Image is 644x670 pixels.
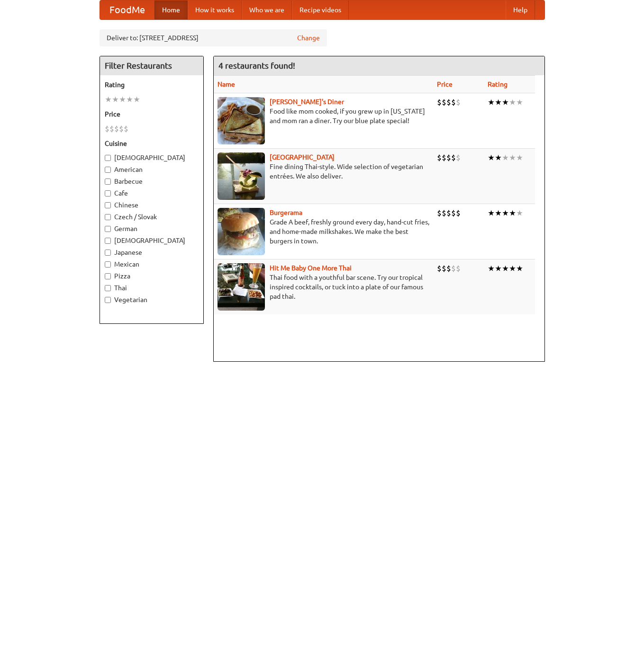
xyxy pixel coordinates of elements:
[456,208,461,218] li: $
[451,152,456,163] li: $
[509,152,516,163] li: ★
[124,124,128,134] li: $
[105,200,199,210] label: Chinese
[133,94,140,105] li: ★
[112,94,119,105] li: ★
[270,98,344,106] a: [PERSON_NAME]'s Diner
[114,124,119,134] li: $
[105,285,111,291] input: Thai
[105,139,199,148] h5: Cuisine
[495,97,502,107] li: ★
[105,165,199,174] label: American
[270,209,302,216] a: Burgerama
[105,109,199,119] h5: Price
[437,263,442,274] li: $
[154,0,188,19] a: Home
[516,152,523,163] li: ★
[488,97,495,107] li: ★
[218,80,235,88] a: Name
[119,124,124,134] li: $
[502,97,509,107] li: ★
[509,263,516,274] li: ★
[105,273,111,279] input: Pizza
[495,208,502,218] li: ★
[442,208,446,218] li: $
[456,152,461,163] li: $
[442,263,446,274] li: $
[442,152,446,163] li: $
[105,259,199,269] label: Mexican
[437,208,442,218] li: $
[105,179,111,185] input: Barbecue
[218,208,265,255] img: burgerama.jpg
[509,97,516,107] li: ★
[516,263,523,274] li: ★
[105,248,199,257] label: Japanese
[105,80,199,89] h5: Rating
[119,94,126,105] li: ★
[105,167,111,173] input: American
[105,153,199,162] label: [DEMOGRAPHIC_DATA]
[488,80,508,88] a: Rating
[446,97,451,107] li: $
[105,224,199,233] label: German
[442,97,446,107] li: $
[502,152,509,163] li: ★
[218,61,295,70] ng-pluralize: 4 restaurants found!
[502,208,509,218] li: ★
[218,97,265,144] img: sallys.jpg
[446,152,451,163] li: $
[509,208,516,218] li: ★
[105,188,199,198] label: Cafe
[437,80,453,88] a: Price
[270,264,352,272] a: Hit Me Baby One More Thai
[100,29,327,46] div: Deliver to: [STREET_ADDRESS]
[218,273,430,301] p: Thai food with a youthful bar scene. Try our tropical inspired cocktails, or tuck into a plate of...
[105,236,199,245] label: [DEMOGRAPHIC_DATA]
[488,263,495,274] li: ★
[297,33,320,43] a: Change
[495,263,502,274] li: ★
[126,94,133,105] li: ★
[105,190,111,197] input: Cafe
[218,217,430,246] p: Grade A beef, freshly ground every day, hand-cut fries, and home-made milkshakes. We make the bes...
[456,263,461,274] li: $
[446,263,451,274] li: $
[451,97,456,107] li: $
[218,152,265,200] img: satay.jpg
[242,0,292,19] a: Who we are
[451,263,456,274] li: $
[100,0,154,19] a: FoodMe
[502,263,509,274] li: ★
[495,152,502,163] li: ★
[218,263,265,311] img: babythai.jpg
[456,97,461,107] li: $
[100,56,203,75] h4: Filter Restaurants
[506,0,535,19] a: Help
[105,283,199,293] label: Thai
[105,214,111,220] input: Czech / Slovak
[105,177,199,186] label: Barbecue
[105,212,199,222] label: Czech / Slovak
[218,107,430,125] p: Food like mom cooked, if you grew up in [US_STATE] and mom ran a diner. Try our blue plate special!
[437,97,442,107] li: $
[105,226,111,232] input: German
[451,208,456,218] li: $
[105,250,111,256] input: Japanese
[446,208,451,218] li: $
[218,162,430,181] p: Fine dining Thai-style. Wide selection of vegetarian entrées. We also deliver.
[105,202,111,208] input: Chinese
[105,238,111,244] input: [DEMOGRAPHIC_DATA]
[105,261,111,268] input: Mexican
[109,124,114,134] li: $
[488,152,495,163] li: ★
[105,297,111,303] input: Vegetarian
[105,94,112,105] li: ★
[270,153,335,161] a: [GEOGRAPHIC_DATA]
[488,208,495,218] li: ★
[437,152,442,163] li: $
[188,0,242,19] a: How it works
